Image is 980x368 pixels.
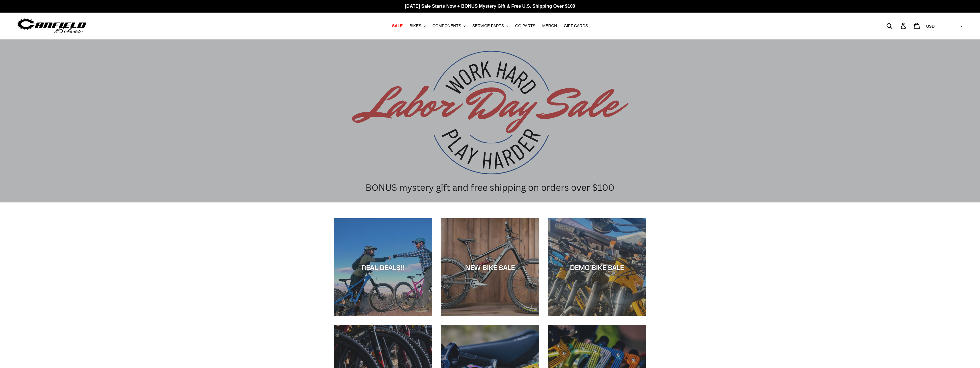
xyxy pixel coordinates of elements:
[515,23,535,28] span: GG PARTS
[470,22,511,30] button: SERVICE PARTS
[542,23,557,28] span: MERCH
[441,263,539,271] div: NEW BIKE SALE
[334,218,432,316] a: REAL DEALS!!
[433,23,461,28] span: COMPONENTS
[407,22,428,30] button: BIKES
[561,22,591,30] a: GIFT CARDS
[392,23,403,28] span: SALE
[334,263,432,271] div: REAL DEALS!!
[539,22,560,30] a: MERCH
[389,22,405,30] a: SALE
[430,22,468,30] button: COMPONENTS
[472,23,504,28] span: SERVICE PARTS
[441,218,539,316] a: NEW BIKE SALE
[548,218,646,316] a: DEMO BIKE SALE
[409,23,421,28] span: BIKES
[16,17,87,35] img: Canfield Bikes
[512,22,538,30] a: GG PARTS
[890,19,904,32] input: Search
[564,23,588,28] span: GIFT CARDS
[548,263,646,271] div: DEMO BIKE SALE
